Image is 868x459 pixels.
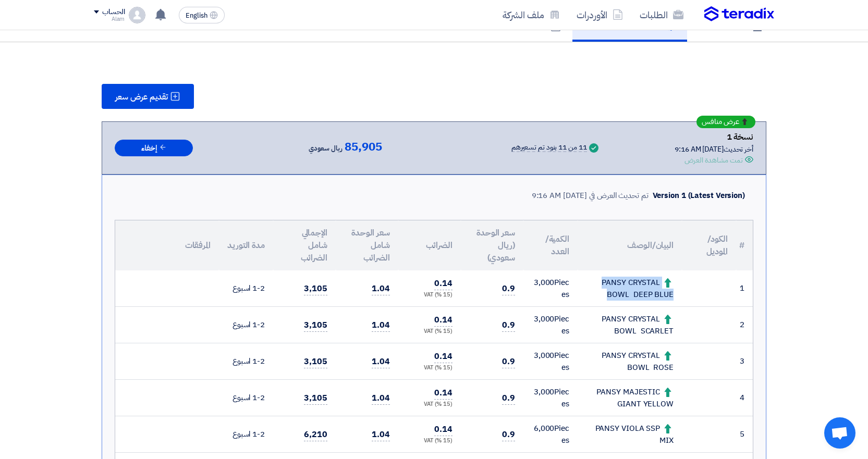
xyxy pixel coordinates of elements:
[699,19,763,31] h5: ملخص الطلب
[398,220,461,270] th: الضرائب
[304,428,327,441] span: 6,210
[494,3,568,27] a: ملف الشركة
[219,270,273,307] td: 1-2 اسبوع
[407,291,453,300] div: (15 %) VAT
[586,313,674,337] div: PANSY CRYSTAL BOWL SCARLET
[94,16,125,22] div: Alam
[273,220,336,270] th: الإجمالي شامل الضرائب
[129,7,145,23] img: profile_test.png
[534,423,555,434] span: 6,000
[534,313,555,325] span: 3,000
[502,282,515,295] span: 0.9
[532,190,649,202] div: تم تحديث العرض في [DATE] 9:16 AM
[684,155,743,166] div: تمت مشاهدة العرض
[372,282,390,295] span: 1.04
[736,307,753,343] td: 2
[372,392,390,405] span: 1.04
[682,220,736,270] th: الكود/الموديل
[434,350,453,363] span: 0.14
[534,386,555,398] span: 3,000
[736,416,753,453] td: 5
[186,12,207,19] span: English
[434,314,453,327] span: 0.14
[304,392,327,405] span: 3,105
[407,400,453,409] div: (15 %) VAT
[102,8,125,17] div: الحساب
[511,144,587,152] div: 11 من 11 بنود تم تسعيرهم
[534,277,555,288] span: 3,000
[653,190,745,202] div: Version 1 (Latest Version)
[219,220,273,270] th: مدة التوريد
[179,7,225,23] button: English
[219,380,273,416] td: 1-2 اسبوع
[702,118,739,126] span: عرض منافس
[675,144,753,155] div: أخر تحديث [DATE] 9:16 AM
[434,277,453,290] span: 0.14
[631,3,692,27] a: الطلبات
[345,141,382,153] span: 85,905
[502,319,515,332] span: 0.9
[736,343,753,380] td: 3
[578,220,682,270] th: البيان/الوصف
[586,386,674,410] div: PANSY MAJESTIC GIANT YELLOW
[372,428,390,441] span: 1.04
[336,220,398,270] th: سعر الوحدة شامل الضرائب
[115,93,168,101] span: تقديم عرض سعر
[461,220,523,270] th: سعر الوحدة (ريال سعودي)
[407,437,453,445] div: (15 %) VAT
[523,220,578,270] th: الكمية/العدد
[219,307,273,343] td: 1-2 اسبوع
[584,19,676,31] h5: عروض الأسعار المقدمة
[586,423,674,446] div: PANSY VIOLA SSP MIX
[736,380,753,416] td: 4
[372,319,390,332] span: 1.04
[523,270,578,307] td: Pieces
[675,130,753,144] div: نسخة 1
[304,355,327,368] span: 3,105
[502,392,515,405] span: 0.9
[534,350,555,361] span: 3,000
[507,19,561,31] h5: أوامر التوريد
[309,142,343,155] span: ريال سعودي
[568,3,631,27] a: الأوردرات
[502,428,515,441] span: 0.9
[502,355,515,368] span: 0.9
[586,350,674,373] div: PANSY CRYSTAL BOWL ROSE
[434,423,453,436] span: 0.14
[219,343,273,380] td: 1-2 اسبوع
[736,270,753,307] td: 1
[407,327,453,336] div: (15 %) VAT
[523,416,578,453] td: Pieces
[523,307,578,343] td: Pieces
[115,140,193,157] button: إخفاء
[115,220,219,270] th: المرفقات
[304,319,327,332] span: 3,105
[736,220,753,270] th: #
[824,417,855,449] div: Open chat
[523,343,578,380] td: Pieces
[586,277,674,300] div: PANSY CRYSTAL BOWL DEEP BLUE
[523,380,578,416] td: Pieces
[704,6,774,22] img: Teradix logo
[304,282,327,295] span: 3,105
[219,416,273,453] td: 1-2 اسبوع
[372,355,390,368] span: 1.04
[102,84,194,109] button: تقديم عرض سعر
[407,364,453,373] div: (15 %) VAT
[434,387,453,400] span: 0.14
